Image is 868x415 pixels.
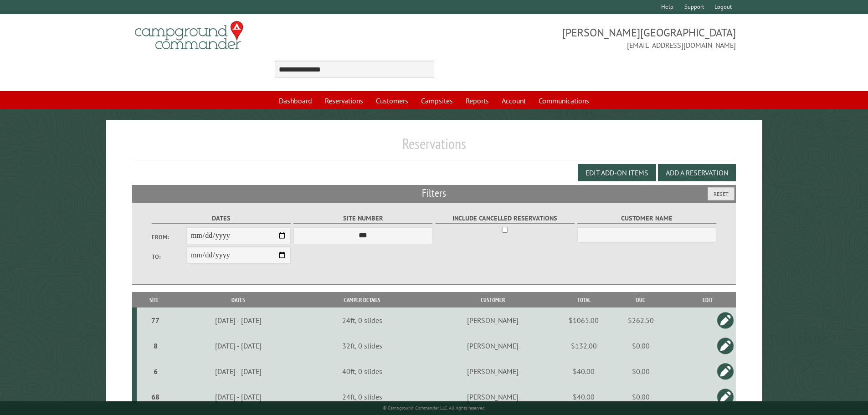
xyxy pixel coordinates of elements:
[434,25,736,51] span: [PERSON_NAME][GEOGRAPHIC_DATA] [EMAIL_ADDRESS][DOMAIN_NAME]
[132,135,736,160] h1: Reservations
[370,92,414,109] a: Customers
[132,18,246,53] img: Campground Commander
[577,213,716,224] label: Customer Name
[140,341,171,350] div: 8
[132,185,736,202] h2: Filters
[602,359,679,384] td: $0.00
[436,213,575,224] label: Include Cancelled Reservations
[565,333,602,359] td: $132.00
[602,292,679,308] th: Due
[420,307,565,333] td: [PERSON_NAME]
[578,164,656,181] button: Edit Add-on Items
[602,333,679,359] td: $0.00
[460,92,494,109] a: Reports
[273,92,318,109] a: Dashboard
[708,187,734,200] button: Reset
[565,384,602,410] td: $40.00
[140,367,171,376] div: 6
[152,233,186,241] label: From:
[293,213,432,224] label: Site Number
[174,341,303,350] div: [DATE] - [DATE]
[420,292,565,308] th: Customer
[172,292,304,308] th: Dates
[496,92,531,109] a: Account
[304,292,420,308] th: Camper Details
[304,384,420,410] td: 24ft, 0 slides
[602,307,679,333] td: $262.50
[602,384,679,410] td: $0.00
[383,405,486,411] small: © Campground Commander LLC. All rights reserved.
[420,333,565,359] td: [PERSON_NAME]
[420,359,565,384] td: [PERSON_NAME]
[679,292,736,308] th: Edit
[565,359,602,384] td: $40.00
[533,92,595,109] a: Communications
[304,359,420,384] td: 40ft, 0 slides
[416,92,458,109] a: Campsites
[565,307,602,333] td: $1065.00
[565,292,602,308] th: Total
[658,164,736,181] button: Add a Reservation
[152,252,186,261] label: To:
[152,213,291,224] label: Dates
[420,384,565,410] td: [PERSON_NAME]
[140,316,171,325] div: 77
[174,367,303,376] div: [DATE] - [DATE]
[140,392,171,401] div: 68
[319,92,369,109] a: Reservations
[304,307,420,333] td: 24ft, 0 slides
[137,292,172,308] th: Site
[304,333,420,359] td: 32ft, 0 slides
[174,392,303,401] div: [DATE] - [DATE]
[174,316,303,325] div: [DATE] - [DATE]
